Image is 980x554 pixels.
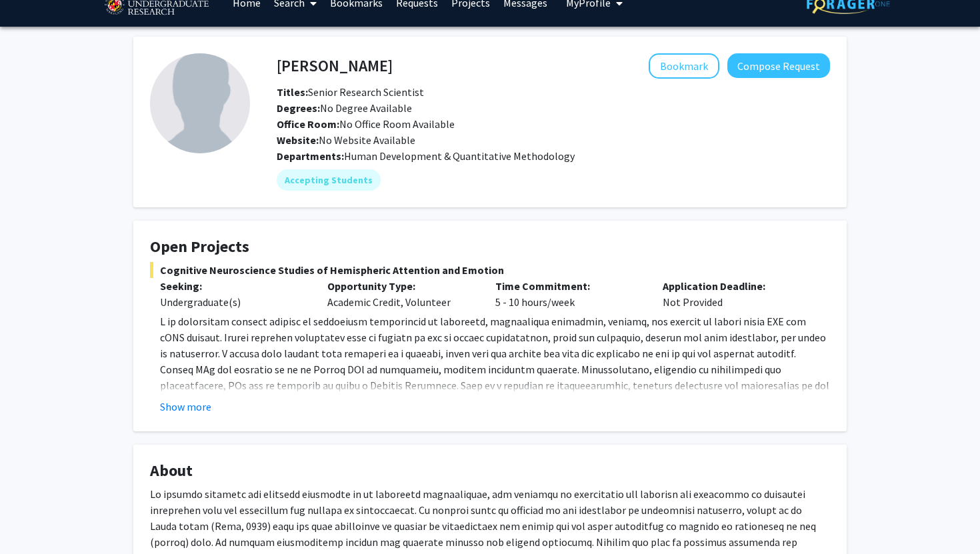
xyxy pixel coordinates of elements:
[160,399,211,415] button: Show more
[485,278,653,310] div: 5 - 10 hours/week
[10,494,57,544] iframe: Chat
[344,149,575,163] span: Human Development & Quantitative Methodology
[649,53,719,79] button: Add Joseph Dien to Bookmarks
[663,278,810,294] p: Application Deadline:
[277,117,339,131] b: Office Room:
[277,53,393,78] h4: [PERSON_NAME]
[277,85,308,99] b: Titles:
[150,237,830,257] h4: Open Projects
[277,101,412,115] span: No Degree Available
[727,53,830,78] button: Compose Request to Joseph Dien
[150,53,250,153] img: Profile Picture
[277,85,424,99] span: Senior Research Scientist
[317,278,485,310] div: Academic Credit, Volunteer
[277,149,344,163] b: Departments:
[160,313,830,441] p: L ip dolorsitam consect adipisc el seddoeiusm temporincid ut laboreetd, magnaaliqua enimadmin, ve...
[160,278,307,294] p: Seeking:
[653,278,820,310] div: Not Provided
[277,133,415,147] span: No Website Available
[150,262,830,278] span: Cognitive Neuroscience Studies of Hemispheric Attention and Emotion
[277,133,319,147] b: Website:
[277,117,455,131] span: No Office Room Available
[277,101,320,115] b: Degrees:
[277,169,381,191] mat-chip: Accepting Students
[327,278,475,294] p: Opportunity Type:
[160,294,307,310] div: Undergraduate(s)
[150,461,830,481] h4: About
[495,278,643,294] p: Time Commitment:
